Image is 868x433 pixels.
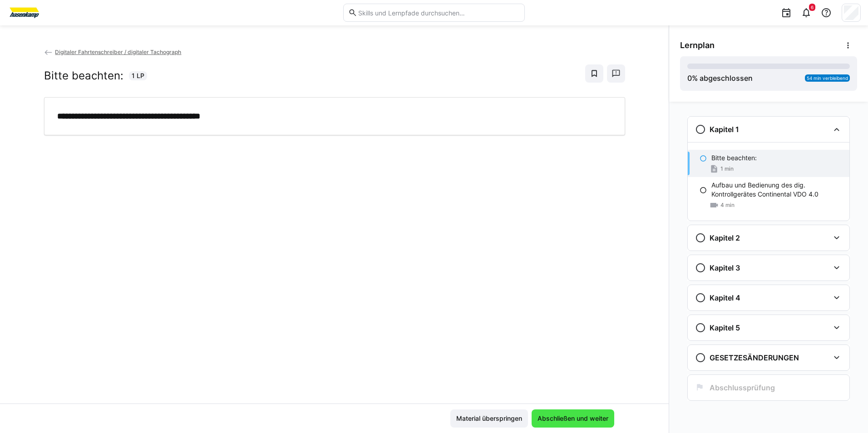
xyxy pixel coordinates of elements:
[687,73,753,84] div: % abgeschlossen
[710,293,740,302] h3: Kapitel 4
[711,153,757,162] p: Bitte beachten:
[44,49,182,55] a: Digitaler Fahrtenschreiber / digitaler Tachograph
[710,125,739,134] h3: Kapitel 1
[710,383,775,392] h3: Abschlussprüfung
[132,71,144,80] span: 1 LP
[811,5,814,10] span: 6
[455,414,523,423] span: Material überspringen
[710,233,740,242] h3: Kapitel 2
[44,69,123,83] h2: Bitte beachten:
[710,323,740,332] h3: Kapitel 5
[807,75,848,81] span: 54 min verbleibend
[55,49,181,55] span: Digitaler Fahrtenschreiber / digitaler Tachograph
[450,409,528,428] button: Material überspringen
[720,202,735,209] span: 4 min
[710,353,799,362] h3: GESETZESÄNDERUNGEN
[536,414,610,423] span: Abschließen und weiter
[532,409,614,428] button: Abschließen und weiter
[711,181,842,199] p: Aufbau und Bedienung des dig. Kontrollgerätes Continental VDO 4.0
[687,74,692,83] span: 0
[710,263,740,272] h3: Kapitel 3
[680,40,715,50] span: Lernplan
[357,9,520,17] input: Skills und Lernpfade durchsuchen…
[720,165,734,172] span: 1 min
